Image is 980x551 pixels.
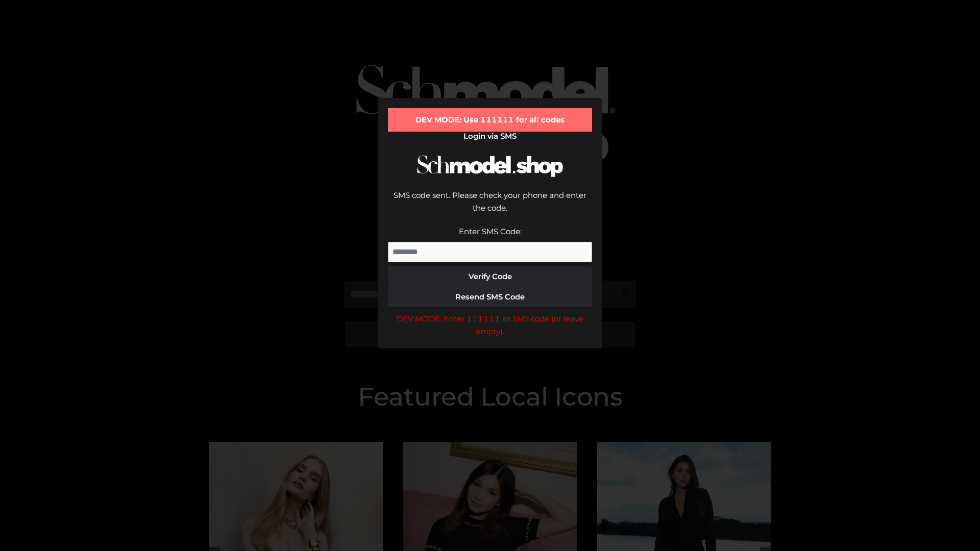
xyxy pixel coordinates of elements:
[388,312,592,338] div: DEV MODE: Enter 111111 as SMS code (or leave empty).
[413,146,567,186] img: Schmodel Logo
[388,132,592,141] h2: Login via SMS
[388,108,592,132] div: DEV MODE: Use 111111 for all codes
[459,227,522,236] label: Enter SMS Code:
[388,189,592,225] div: SMS code sent. Please check your phone and enter the code.
[388,287,592,307] button: Resend SMS Code
[388,266,592,287] button: Verify Code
